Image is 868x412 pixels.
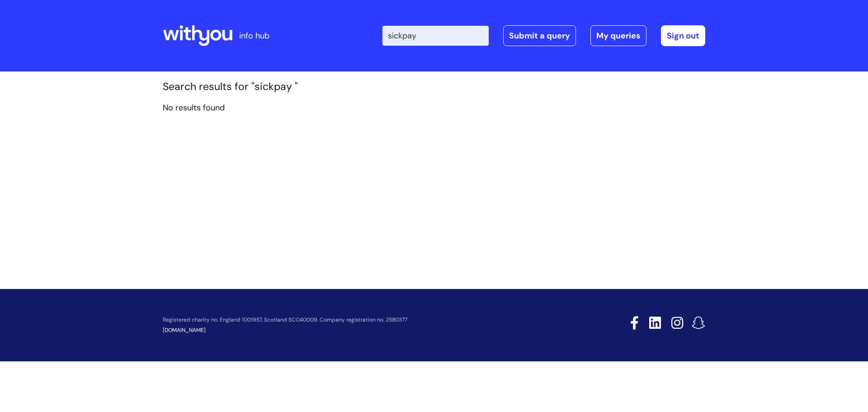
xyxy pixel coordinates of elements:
a: [DOMAIN_NAME] [163,327,206,334]
a: Submit a query [503,25,576,46]
div: | - [382,25,705,46]
p: Registered charity no. England 1001957, Scotland SCO40009. Company registration no. 2580377 [163,317,566,323]
p: info hub [239,28,269,43]
a: Sign out [661,25,705,46]
h1: Search results for "sickpay " [163,81,705,93]
a: My queries [590,25,646,46]
p: No results found [163,100,705,115]
input: Search [382,26,489,46]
